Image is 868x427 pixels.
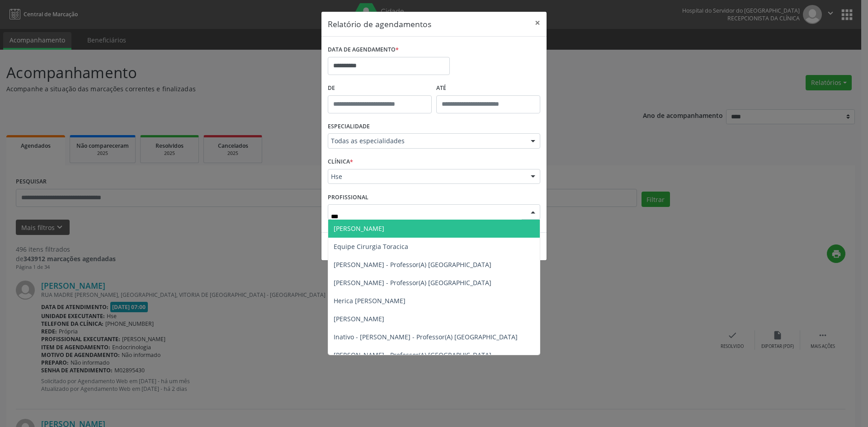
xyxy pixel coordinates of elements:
[334,278,491,287] span: [PERSON_NAME] - Professor(A) [GEOGRAPHIC_DATA]
[334,224,384,233] span: [PERSON_NAME]
[528,12,547,34] button: Close
[331,136,522,145] span: Todas as especialidades
[334,296,406,305] span: Herica [PERSON_NAME]
[334,242,408,251] span: Equipe Cirurgia Toracica
[328,43,399,57] label: DATA DE AGENDAMENTO
[328,190,368,204] label: PROFISSIONAL
[334,314,384,323] span: [PERSON_NAME]
[334,333,518,341] span: Inativo - [PERSON_NAME] - Professor(A) [GEOGRAPHIC_DATA]
[334,260,491,269] span: [PERSON_NAME] - Professor(A) [GEOGRAPHIC_DATA]
[334,351,491,359] span: [PERSON_NAME] - Professor(A) [GEOGRAPHIC_DATA]
[328,155,353,169] label: CLÍNICA
[331,172,522,181] span: Hse
[328,120,370,134] label: ESPECIALIDADE
[328,81,432,95] label: De
[328,18,431,30] h5: Relatório de agendamentos
[436,81,540,95] label: ATÉ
